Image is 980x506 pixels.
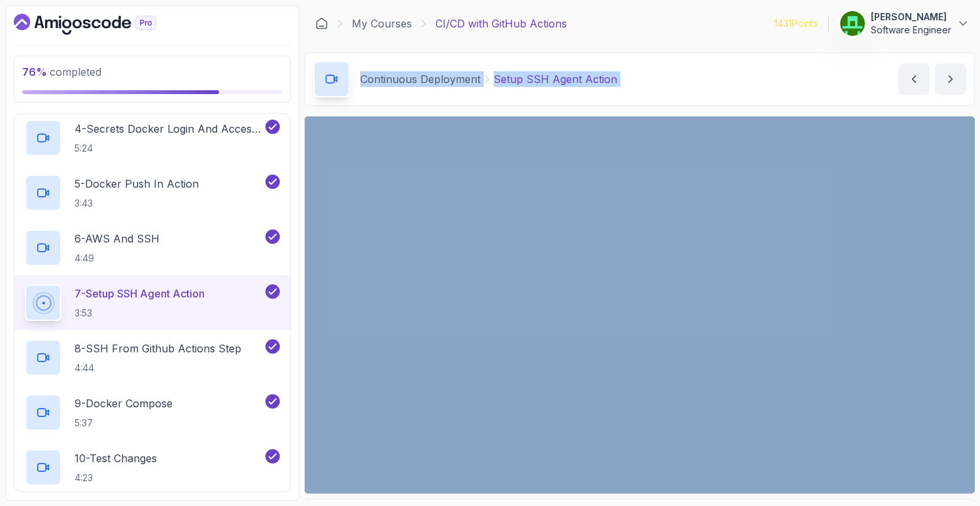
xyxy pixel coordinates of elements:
p: Setup SSH Agent Action [494,71,617,87]
p: 5 - Docker Push In Action [75,176,199,192]
button: previous content [898,63,930,95]
a: Dashboard [14,14,186,35]
img: user profile image [840,11,865,36]
p: 6 - AWS And SSH [75,231,160,246]
p: Software Engineer [871,24,951,37]
p: 7 - Setup SSH Agent Action [75,286,205,301]
button: 4-Secrets Docker Login And Access Token5:24 [25,120,280,156]
p: 3:43 [75,197,199,210]
iframe: 7 - Setup SSH Agent [305,116,975,494]
p: 3:53 [75,307,205,320]
p: 4:49 [75,252,160,265]
button: 9-Docker Compose5:37 [25,394,280,431]
button: next content [935,63,966,95]
a: My Courses [352,16,412,31]
p: 5:24 [75,142,263,155]
span: completed [22,65,101,78]
p: 5:37 [75,416,173,430]
p: Continuous Deployment [360,71,481,87]
p: 4:23 [75,471,157,484]
a: Dashboard [315,17,328,30]
button: 6-AWS And SSH4:49 [25,229,280,266]
p: [PERSON_NAME] [871,10,951,24]
p: 9 - Docker Compose [75,396,173,411]
p: 4:44 [75,362,241,375]
p: 8 - SSH From Github Actions Step [75,341,241,356]
p: 10 - Test Changes [75,450,157,466]
button: 10-Test Changes4:23 [25,449,280,486]
button: 8-SSH From Github Actions Step4:44 [25,339,280,376]
button: 5-Docker Push In Action3:43 [25,175,280,211]
p: 1431 Points [774,17,818,30]
button: 7-Setup SSH Agent Action3:53 [25,284,280,321]
p: CI/CD with GitHub Actions [435,16,567,31]
button: user profile image[PERSON_NAME]Software Engineer [839,10,970,37]
p: 4 - Secrets Docker Login And Access Token [75,121,263,137]
span: 76 % [22,65,47,78]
